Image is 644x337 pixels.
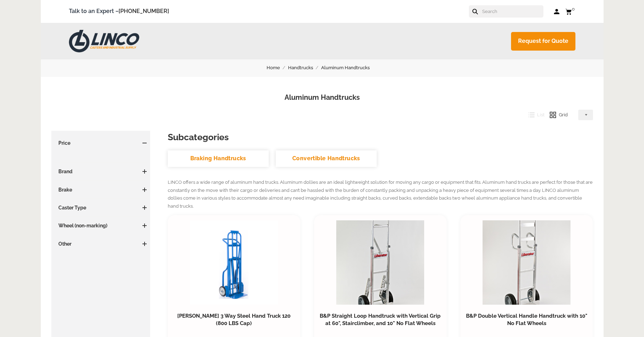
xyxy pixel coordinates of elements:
h1: Aluminum Handtrucks [51,92,593,103]
h3: Price [55,140,147,147]
a: Aluminum Handtrucks [321,64,378,72]
a: Braking Handtrucks [168,150,269,167]
span: 0 [572,6,575,12]
a: 0 [565,7,575,16]
a: Home [267,64,288,72]
p: LINCO offers a wide range of aluminum hand trucks. Aluminum dollies are an ideal lightweight solu... [168,179,593,210]
button: List [523,110,545,120]
input: Search [482,5,543,18]
a: [PERSON_NAME] 3 Way Steel Hand Truck 120 (800 LBS Cap) [177,313,291,327]
h3: Brand [55,168,147,175]
a: Convertible Handtrucks [276,150,377,167]
img: LINCO CASTERS & INDUSTRIAL SUPPLY [69,30,139,52]
a: Handtrucks [288,64,321,72]
h3: Caster Type [55,204,147,211]
a: Log in [554,8,560,15]
h3: Other [55,240,147,247]
span: Talk to an Expert – [69,7,169,16]
h3: Wheel (non-marking) [55,222,147,229]
a: [PHONE_NUMBER] [119,8,169,14]
a: B&P Double Vertical Handle Handtruck with 10" No Flat Wheels [466,313,587,327]
a: B&P Straight Loop Handtruck with Vertical Grip at 60", Stairclimber, and 10" No Flat Wheels [320,313,441,327]
a: Request for Quote [511,32,575,51]
h3: Brake [55,186,147,193]
button: Grid [544,110,568,120]
h3: Subcategories [168,131,593,143]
